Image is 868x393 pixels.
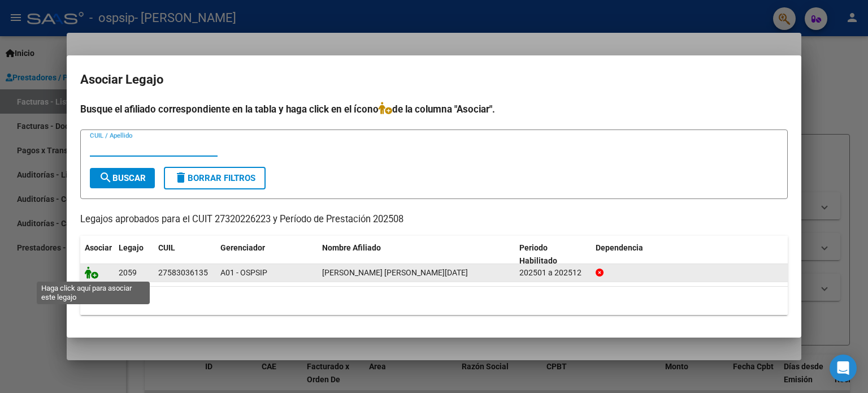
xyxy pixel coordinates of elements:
[515,236,591,273] datatable-header-cell: Periodo Habilitado
[80,213,788,227] p: Legajos aprobados para el CUIT 27320226223 y Período de Prestación 202508
[174,173,255,183] span: Borrar Filtros
[216,236,318,273] datatable-header-cell: Gerenciador
[322,268,468,277] span: GALARZA LEYES HELENA LUCIA
[158,266,208,279] div: 27583036135
[519,266,587,279] div: 202501 a 202512
[119,243,144,252] span: Legajo
[154,236,216,273] datatable-header-cell: CUIL
[99,173,146,183] span: Buscar
[80,287,788,315] div: 1 registros
[220,243,265,252] span: Gerenciador
[80,102,788,116] h4: Busque el afiliado correspondiente en la tabla y haga click en el ícono de la columna "Asociar".
[519,243,557,265] span: Periodo Habilitado
[80,69,788,90] h2: Asociar Legajo
[220,268,267,277] span: A01 - OSPSIP
[164,167,266,189] button: Borrar Filtros
[591,236,788,273] datatable-header-cell: Dependencia
[85,243,112,252] span: Asociar
[119,268,137,277] span: 2059
[830,355,857,382] div: Open Intercom Messenger
[596,243,643,252] span: Dependencia
[158,243,175,252] span: CUIL
[322,243,381,252] span: Nombre Afiliado
[318,236,515,273] datatable-header-cell: Nombre Afiliado
[80,236,114,273] datatable-header-cell: Asociar
[90,168,155,188] button: Buscar
[174,171,188,184] mat-icon: delete
[114,236,154,273] datatable-header-cell: Legajo
[99,171,112,184] mat-icon: search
